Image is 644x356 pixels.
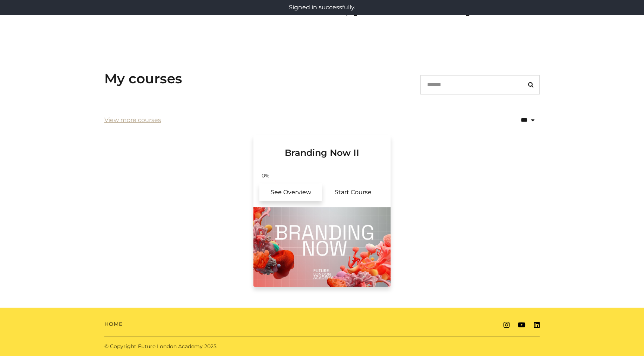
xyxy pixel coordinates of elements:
[259,183,322,201] a: Branding Now II: See Overview
[104,116,161,125] a: View more courses
[3,3,641,12] p: Signed in successfully.
[104,320,123,328] a: Home
[253,135,391,167] a: Branding Now II
[322,183,385,201] a: Branding Now II: Resume Course
[256,172,274,180] span: 0%
[104,71,182,87] h3: My courses
[262,135,382,158] h3: Branding Now II
[488,110,540,130] select: status
[98,343,322,350] div: © Copyright Future London Academy 2025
